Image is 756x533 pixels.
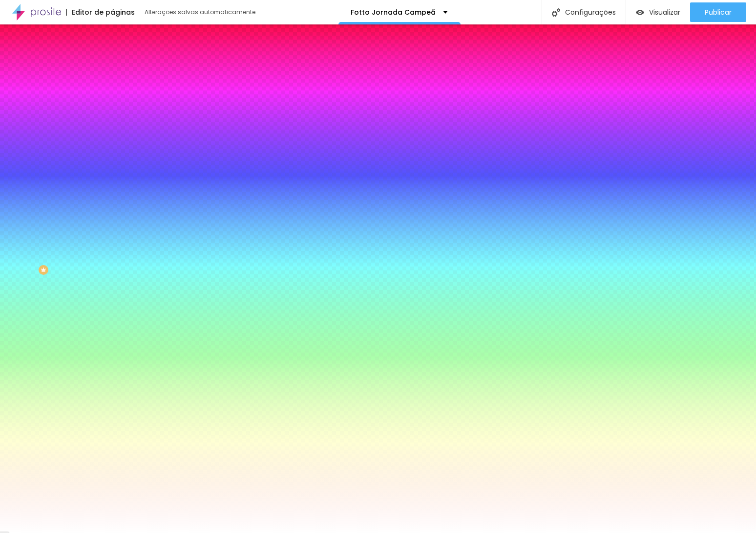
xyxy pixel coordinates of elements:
div: Alterações salvas automaticamente [145,9,257,15]
img: view-1.svg [636,8,644,17]
button: Publicar [690,2,746,22]
div: Editor de páginas [66,9,135,16]
img: Icone [552,8,560,17]
span: Visualizar [649,8,680,16]
button: Visualizar [626,2,690,22]
span: Publicar [705,8,732,16]
p: Fotto Jornada Campeã [351,9,436,16]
